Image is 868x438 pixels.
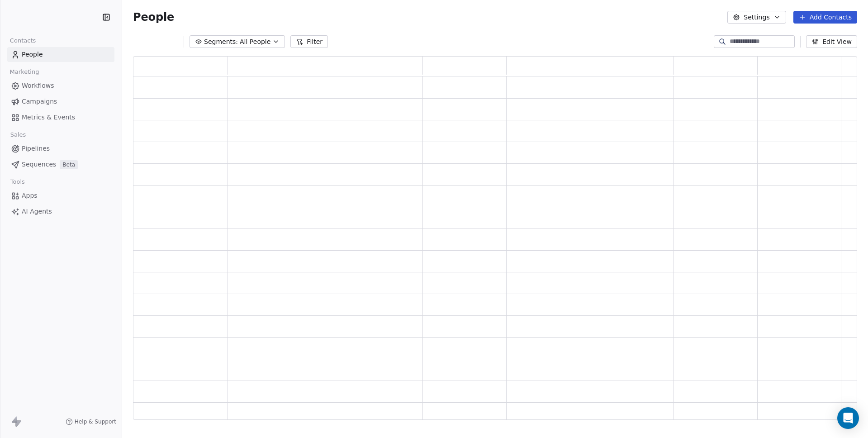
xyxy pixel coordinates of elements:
[793,11,857,24] button: Add Contacts
[60,160,78,169] span: Beta
[7,94,114,109] a: Campaigns
[7,78,114,93] a: Workflows
[727,11,786,24] button: Settings
[7,110,114,125] a: Metrics & Events
[7,157,114,172] a: SequencesBeta
[22,50,43,59] span: People
[22,81,54,90] span: Workflows
[290,35,328,48] button: Filter
[22,207,52,216] span: AI Agents
[6,175,28,189] span: Tools
[837,407,859,429] div: Open Intercom Messenger
[6,34,40,48] span: Contacts
[75,418,116,425] span: Help & Support
[66,418,116,425] a: Help & Support
[22,191,38,200] span: Apps
[806,35,857,48] button: Edit View
[7,47,114,62] a: People
[22,97,57,106] span: Campaigns
[240,37,270,47] span: All People
[7,204,114,219] a: AI Agents
[22,160,56,169] span: Sequences
[22,144,50,153] span: Pipelines
[22,113,75,122] span: Metrics & Events
[7,188,114,203] a: Apps
[6,65,43,79] span: Marketing
[6,128,30,142] span: Sales
[204,37,238,47] span: Segments:
[7,141,114,156] a: Pipelines
[133,10,174,24] span: People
